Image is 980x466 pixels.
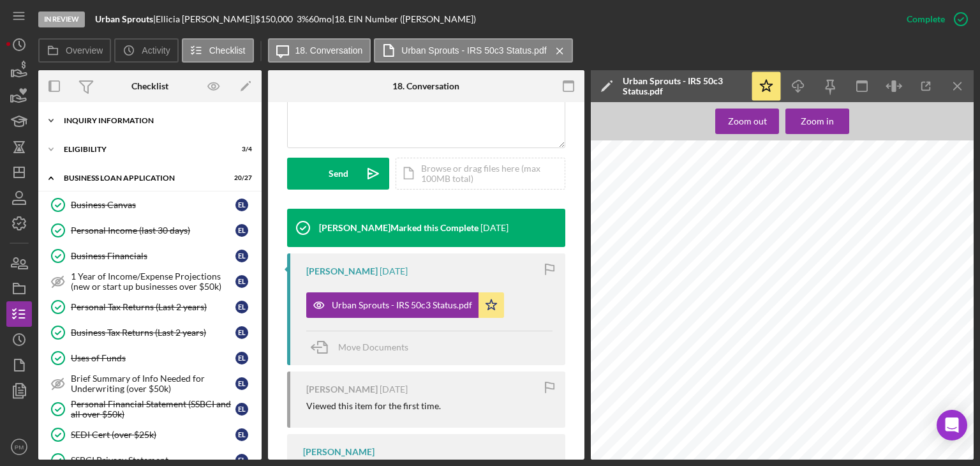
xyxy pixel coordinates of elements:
a: Personal Financial Statement (SSBCI and all over $50k)EL [45,396,255,422]
time: 2025-08-22 16:32 [380,384,408,395]
div: E L [235,301,248,313]
div: 3 % [297,14,309,24]
div: 1 Year of Income/Expense Projections (new or start up businesses over $50k) [71,271,235,292]
div: E L [235,199,248,211]
div: Uses of Funds [71,353,235,363]
div: | [95,14,156,24]
div: Complete [907,6,945,32]
label: Checklist [209,45,246,56]
button: Overview [38,38,111,63]
button: PM [6,434,32,460]
label: Overview [66,45,103,56]
button: Zoom out [715,109,779,134]
div: Ellicia [PERSON_NAME] | [156,14,255,24]
div: Zoom in [801,109,834,134]
div: E L [235,326,248,339]
a: SEDI Cert (over $25k)EL [45,422,255,447]
div: [PERSON_NAME] Marked this Complete [319,223,479,233]
button: Complete [894,6,974,32]
span: $150,000 [255,13,293,24]
label: Activity [142,45,170,56]
div: Checklist [131,81,168,91]
button: Move Documents [306,331,421,363]
div: | 18. EIN Number ([PERSON_NAME]) [332,14,476,24]
div: Personal Tax Returns (Last 2 years) [71,302,235,312]
div: Brief Summary of Info Needed for Underwriting (over $50k) [71,373,235,394]
button: Checklist [182,38,254,63]
div: E L [235,275,248,288]
div: ELIGIBILITY [64,146,220,153]
div: Business Tax Returns (Last 2 years) [71,327,235,338]
div: [PERSON_NAME] [306,266,378,276]
div: Zoom out [728,109,767,134]
div: 18. Conversation [392,81,459,91]
time: 2025-08-22 18:26 [480,223,509,233]
div: Business Canvas [71,200,235,210]
button: Zoom in [785,109,849,134]
div: Business Financials [71,251,235,261]
div: Open Intercom Messenger [937,410,967,440]
a: Personal Income (last 30 days)EL [45,218,255,243]
a: Brief Summary of Info Needed for Underwriting (over $50k)EL [45,371,255,396]
text: PM [15,444,24,451]
div: Urban Sprouts - IRS 50c3 Status.pdf [332,300,472,310]
div: SEDI Cert (over $25k) [71,430,235,440]
a: Uses of FundsEL [45,345,255,371]
div: SSBCI Privacy Statement [71,455,235,465]
label: Urban Sprouts - IRS 50c3 Status.pdf [401,45,546,56]
div: Viewed this item for the first time. [306,401,441,411]
div: Personal Income (last 30 days) [71,225,235,236]
b: Urban Sprouts [95,13,153,24]
div: E L [235,352,248,365]
time: 2025-08-22 16:32 [380,266,408,276]
div: E L [235,224,248,237]
a: Business FinancialsEL [45,243,255,269]
div: In Review [38,11,85,27]
button: Urban Sprouts - IRS 50c3 Status.pdf [374,38,572,63]
div: E L [235,428,248,441]
button: Send [287,158,389,190]
a: 1 Year of Income/Expense Projections (new or start up businesses over $50k)EL [45,269,255,294]
div: E L [235,377,248,390]
div: Send [329,158,348,190]
div: Urban Sprouts - IRS 50c3 Status.pdf [623,76,744,96]
div: 20 / 27 [229,174,252,182]
label: 18. Conversation [295,45,363,56]
div: INQUIRY INFORMATION [64,117,246,124]
div: BUSINESS LOAN APPLICATION [64,174,220,182]
a: Business Tax Returns (Last 2 years)EL [45,320,255,345]
a: Business CanvasEL [45,192,255,218]
div: 3 / 4 [229,146,252,153]
div: E L [235,250,248,262]
div: [PERSON_NAME] [306,384,378,395]
div: 60 mo [309,14,332,24]
div: [PERSON_NAME] [303,447,375,457]
div: E L [235,403,248,416]
button: Urban Sprouts - IRS 50c3 Status.pdf [306,292,504,318]
div: Personal Financial Statement (SSBCI and all over $50k) [71,399,235,419]
a: Personal Tax Returns (Last 2 years)EL [45,294,255,320]
button: Activity [114,38,178,63]
button: 18. Conversation [268,38,371,63]
span: Move Documents [338,342,408,352]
